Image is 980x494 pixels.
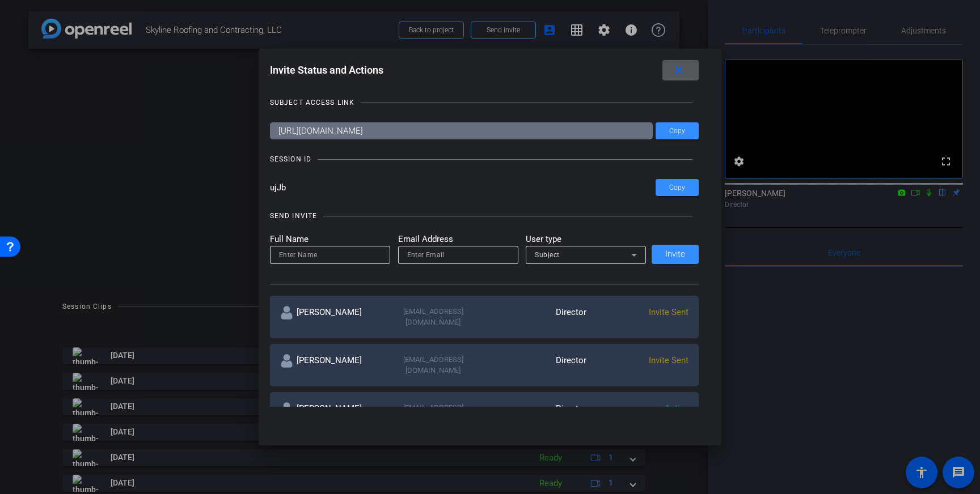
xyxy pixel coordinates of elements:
div: [EMAIL_ADDRESS][DOMAIN_NAME] [382,306,484,328]
mat-label: Full Name [270,233,390,246]
button: Copy [656,122,699,139]
input: Enter Email [407,248,509,262]
span: Copy [669,184,685,192]
div: [EMAIL_ADDRESS][DOMAIN_NAME] [382,354,484,376]
openreel-title-line: SUBJECT ACCESS LINK [270,97,699,108]
button: Copy [656,179,699,196]
div: SESSION ID [270,154,311,165]
span: Subject [535,251,560,259]
mat-label: Email Address [398,233,518,246]
div: [PERSON_NAME] [280,402,382,424]
div: SUBJECT ACCESS LINK [270,97,354,108]
div: [EMAIL_ADDRESS][DOMAIN_NAME] [382,402,484,424]
div: Invite Status and Actions [270,60,699,80]
openreel-title-line: SESSION ID [270,154,699,165]
mat-icon: close [671,63,686,78]
mat-label: User type [526,233,646,246]
openreel-title-line: SEND INVITE [270,210,699,222]
div: Director [484,354,586,376]
span: Active [665,403,688,414]
div: [PERSON_NAME] [280,306,382,328]
div: SEND INVITE [270,210,317,222]
span: Invite Sent [649,355,688,365]
div: [PERSON_NAME] [280,354,382,376]
div: Director [484,306,586,328]
div: Director [484,402,586,424]
input: Enter Name [279,248,381,262]
span: Invite Sent [649,307,688,317]
span: Copy [669,127,685,135]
